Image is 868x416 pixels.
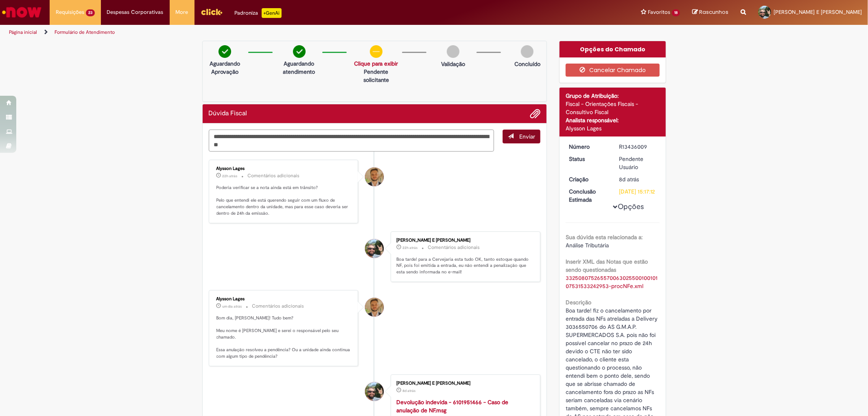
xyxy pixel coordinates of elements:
div: Pendente Usuário [619,155,657,171]
span: 22h atrás [402,245,418,250]
time: 27/08/2025 16:08:27 [223,174,238,178]
b: Inserir XML das Notas que estão sendo questionadas [566,258,648,273]
time: 27/08/2025 09:37:12 [223,304,242,309]
dt: Criação [563,175,613,183]
button: Cancelar Chamado [566,64,660,77]
p: Pendente solicitante [354,68,398,84]
a: Rascunhos [692,9,728,16]
div: Fiscal - Orientações Fiscais - Consultivo Fiscal [566,100,660,116]
div: Padroniza [235,8,282,18]
a: Download de 33250807526557006302550010010107531533242953-procNFe.xml [566,274,658,290]
div: [PERSON_NAME] E [PERSON_NAME] [396,238,532,243]
div: [DATE] 15:17:12 [619,187,657,196]
span: 23 [86,9,95,16]
span: um dia atrás [223,304,242,309]
small: Comentários adicionais [428,244,480,251]
img: circle-minus.png [370,45,383,58]
span: Rascunhos [699,8,728,16]
p: Validação [441,60,465,68]
div: 21/08/2025 12:18:38 [619,175,657,183]
div: Alysson Lages [365,298,384,317]
a: Formulário de Atendimento [55,29,115,35]
span: Despesas Corporativas [107,8,164,16]
div: Opções do Chamado [560,41,666,57]
p: Aguardando Aprovação [206,59,244,76]
p: +GenAi [262,8,282,18]
span: 18 [672,9,680,16]
a: Página inicial [9,29,37,35]
b: Descrição [566,299,591,306]
a: Devolução indevida - 6101951466 - Caso de anulação de NF.msg [396,398,508,414]
a: Clique para exibir [354,60,398,67]
time: 21/08/2025 12:18:38 [619,176,639,183]
button: Enviar [503,130,540,143]
p: Aguardando atendimento [280,59,318,76]
small: Comentários adicionais [252,303,304,310]
div: R13436009 [619,143,657,151]
dt: Número [563,143,613,151]
span: Requisições [56,8,84,16]
dt: Status [563,155,613,163]
div: Analista responsável: [566,116,660,124]
p: Boa tarde! para a Cervejaria esta tudo OK, tanto estoque quando NF, pois foi emitida a entrada, e... [396,256,532,275]
span: More [176,8,188,16]
div: Alysson Lages [216,297,352,302]
div: Alysson Lages [216,166,352,171]
button: Adicionar anexos [530,108,540,119]
div: Grupo de Atribuição: [566,92,660,100]
img: check-circle-green.png [219,45,231,58]
dt: Conclusão Estimada [563,187,613,204]
span: Análise Tributária [566,242,609,249]
span: 8d atrás [402,388,415,393]
span: Enviar [519,133,535,140]
img: check-circle-green.png [293,45,306,58]
div: Alysson Lages [365,167,384,186]
span: [PERSON_NAME] E [PERSON_NAME] [774,9,862,15]
p: Poderia verificar se a nota ainda está em trânsito? Pelo que entendi ele está querendo seguir com... [216,185,352,217]
div: Alexandre Alves Correa E Castro Junior [365,239,384,258]
div: Alexandre Alves Correa E Castro Junior [365,382,384,401]
h2: Dúvida Fiscal Histórico de tíquete [209,110,247,117]
time: 21/08/2025 13:37:39 [402,388,415,393]
textarea: Digite sua mensagem aqui... [209,130,494,152]
img: img-circle-grey.png [447,45,459,58]
img: img-circle-grey.png [521,45,533,58]
div: [PERSON_NAME] E [PERSON_NAME] [396,381,532,386]
small: Comentários adicionais [248,172,300,179]
span: 22h atrás [223,174,238,178]
p: Bom dia, [PERSON_NAME]! Tudo bem? Meu nome é [PERSON_NAME] e serei o responsável pelo seu chamado... [216,315,352,360]
img: ServiceNow [1,4,43,20]
span: 8d atrás [619,176,639,183]
time: 27/08/2025 15:54:24 [402,245,418,250]
div: Alysson Lages [566,124,660,132]
span: Favoritos [648,8,670,16]
img: click_logo_yellow_360x200.png [201,6,223,18]
ul: Trilhas de página [6,25,573,40]
b: Sua dúvida esta relacionada a: [566,233,643,241]
p: Concluído [514,60,540,68]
